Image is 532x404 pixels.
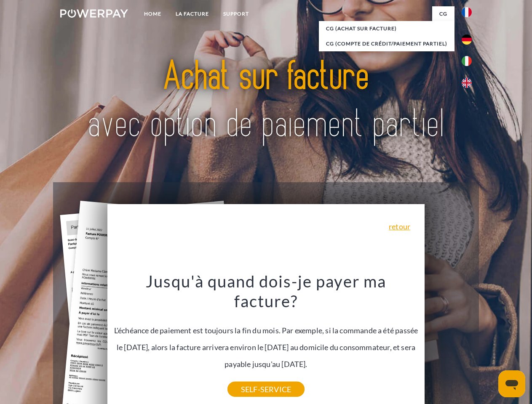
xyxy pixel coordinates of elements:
[112,271,420,389] div: L'échéance de paiement est toujours la fin du mois. Par exemple, si la commande a été passée le [...
[112,271,420,311] h3: Jusqu'à quand dois-je payer ma facture?
[137,6,168,21] a: Home
[227,382,305,397] a: SELF-SERVICE
[498,370,525,397] iframe: Bouton de lancement de la fenêtre de messagerie
[80,40,452,161] img: title-powerpay_fr.svg
[462,7,472,17] img: fr
[389,223,410,230] a: retour
[216,6,256,21] a: Support
[168,6,216,21] a: LA FACTURE
[319,36,454,51] a: CG (Compte de crédit/paiement partiel)
[432,6,454,21] a: CG
[60,9,128,18] img: logo-powerpay-white.svg
[319,21,454,36] a: CG (achat sur facture)
[462,78,472,88] img: en
[462,35,472,45] img: de
[462,56,472,66] img: it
